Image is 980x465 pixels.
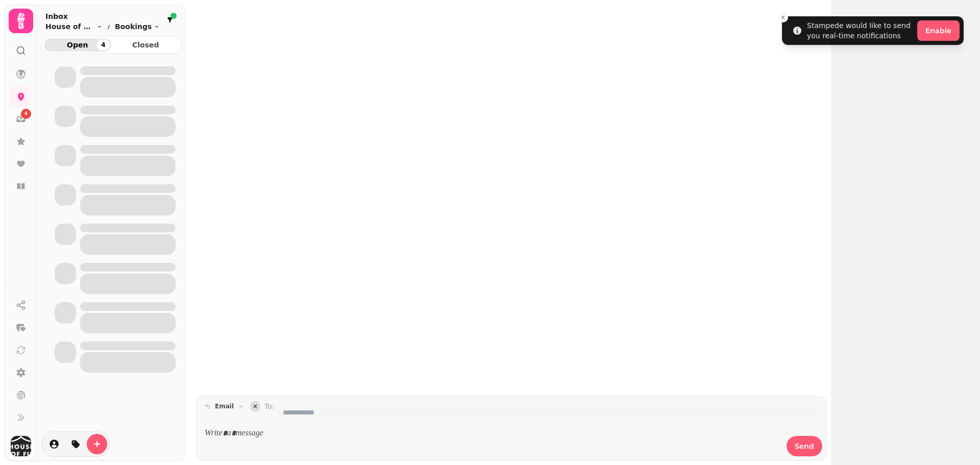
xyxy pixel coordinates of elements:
[787,436,822,456] button: Send
[120,41,171,48] span: Closed
[795,443,814,450] span: Send
[11,109,31,129] a: 4
[201,400,248,412] button: email
[112,38,180,52] button: Closed
[52,41,103,48] span: Open
[96,39,110,51] div: 4
[264,401,274,422] label: To:
[45,21,160,32] nav: breadcrumb
[250,401,260,411] button: collapse
[807,20,913,41] div: Stampede would like to send you real-time notifications
[45,21,94,32] span: House of Fu Manchester
[24,110,28,117] span: 4
[11,436,31,456] img: User avatar
[65,434,86,454] button: tag-thread
[115,21,160,32] button: Bookings
[44,38,111,52] button: Open4
[87,434,107,454] button: create-convo
[917,20,960,41] button: Enable
[9,436,33,456] button: User avatar
[164,14,176,26] button: filter
[45,21,103,32] button: House of Fu Manchester
[45,11,160,21] h2: Inbox
[778,12,788,22] button: Close toast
